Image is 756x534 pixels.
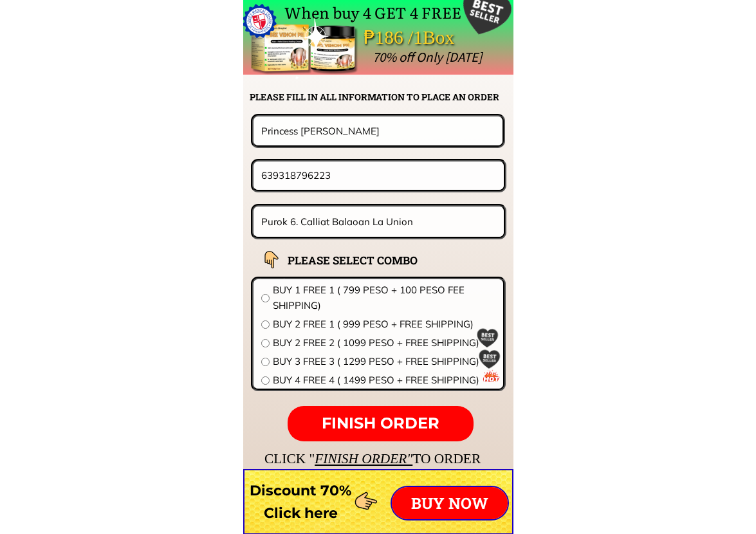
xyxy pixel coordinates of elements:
[273,317,495,332] span: BUY 2 FREE 1 ( 999 PESO + FREE SHIPPING)
[258,207,500,237] input: Address
[288,252,450,269] h2: PLEASE SELECT COMBO
[273,335,495,351] span: BUY 2 FREE 2 ( 1099 PESO + FREE SHIPPING)
[315,451,412,466] span: FINISH ORDER"
[364,23,491,53] div: ₱186 /1Box
[243,479,358,524] h3: Discount 70% Click here
[273,354,495,369] span: BUY 3 FREE 3 ( 1299 PESO + FREE SHIPPING)
[392,487,508,519] p: BUY NOW
[273,373,495,388] span: BUY 4 FREE 4 ( 1499 PESO + FREE SHIPPING)
[273,282,495,313] span: BUY 1 FREE 1 ( 799 PESO + 100 PESO FEE SHIPPING)
[250,90,512,104] h2: PLEASE FILL IN ALL INFORMATION TO PLACE AN ORDER
[258,161,499,189] input: Phone number
[322,414,439,432] span: FINISH ORDER
[258,116,498,145] input: Your name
